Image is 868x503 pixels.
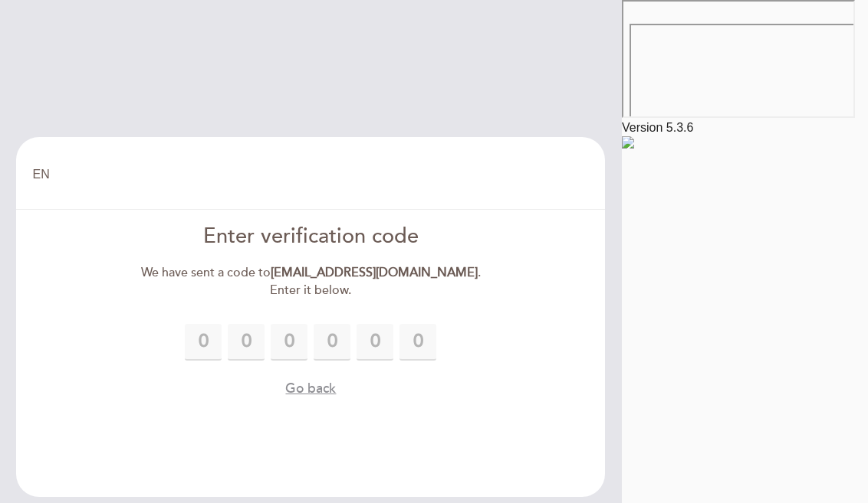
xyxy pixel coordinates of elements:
input: 0 [228,324,265,361]
div: We have sent a code to . Enter it below. [135,264,487,299]
input: 0 [357,324,393,361]
input: 0 [399,324,436,361]
div: Enter verification code [135,222,487,252]
input: 0 [271,324,307,361]
iframe: profile [6,22,239,140]
input: 0 [314,324,350,361]
div: Version 5.3.6 [622,121,868,135]
strong: [EMAIL_ADDRESS][DOMAIN_NAME] [271,265,478,280]
button: Go back [285,379,336,398]
img: logo.svg [622,136,634,149]
input: 0 [185,324,222,361]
